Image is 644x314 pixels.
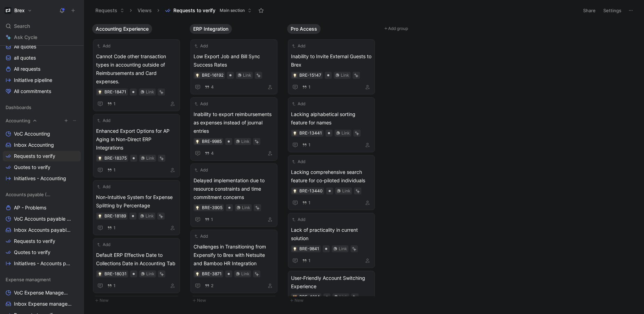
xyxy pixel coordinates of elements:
span: 1 [113,168,116,172]
button: 💡 [195,139,200,144]
img: 💡 [293,131,297,136]
span: VoC Accounts payable (AP) [14,215,72,222]
div: BRE-16192 [202,72,223,79]
div: BRE-4014 [299,293,320,300]
div: 💡 [292,246,297,251]
span: Lacking comprehensive search feature for co-piloted individuals [291,168,372,185]
a: All requests [3,64,81,74]
img: 💡 [293,189,297,193]
span: Requests to verify [14,238,55,245]
button: New [287,296,379,305]
div: BRE-18031 [104,270,127,277]
button: ERP Integration [190,24,232,34]
button: 💡 [97,214,102,219]
a: Ask Cycle [3,32,81,43]
div: Link [242,204,250,211]
a: AddLacking alphabetical sorting feature for namesLink1 [288,97,375,152]
a: VoC Expense Management [3,288,81,298]
div: Link [241,270,250,277]
span: Quotes to verify [14,249,50,256]
a: Requests to verify [3,236,81,246]
span: all quotes [14,54,36,61]
div: 💡 [195,271,200,276]
img: 💡 [98,156,102,161]
a: all quotes [3,53,81,63]
a: Inbox Accounts payable (AP) [3,225,81,235]
span: Non-Intuitive System for Expense Splitting by Percentage [96,193,177,210]
div: Pro AccessNew [284,21,382,308]
h1: Brex [14,7,25,14]
img: Brex [5,7,11,14]
span: Pro Access [291,25,317,32]
button: Add [96,241,111,248]
div: Link [146,155,155,162]
span: Cannot Code other transaction types in accounting outside of Reimbursements and Card expenses. [96,52,177,86]
button: Add [291,43,306,49]
a: Quotes to verify [3,247,81,258]
span: 1 [113,102,116,106]
div: 💡 [97,156,102,161]
button: Add [194,167,209,174]
button: 1 [301,141,312,149]
span: Expense managment [6,276,51,283]
button: Add [96,117,111,124]
div: Link [146,213,154,220]
div: BRE-9841 [299,245,319,252]
a: AddInability to Invite External Guests to BrexLink1 [288,39,375,94]
button: Add [291,158,306,165]
button: Add [96,183,111,190]
button: 💡 [195,205,200,210]
div: 🧡 [292,294,297,299]
button: 💡 [292,73,297,78]
button: 4 [203,83,215,91]
button: Requests to verifyMain section [162,5,255,16]
button: Add [194,43,209,49]
span: 4 [211,85,214,89]
span: Enhanced Export Options for AP Aging in Non-Direct ERP Integrations [96,127,177,152]
button: 💡 [292,189,297,193]
div: Accounting ExperienceNew [89,21,187,308]
button: Settings [600,6,625,15]
button: 1 [301,257,312,265]
img: 💡 [293,247,297,251]
button: Add [291,100,306,107]
button: Share [580,6,599,15]
span: Accounts payable (AP) [6,191,52,198]
a: Requests to verify [3,151,81,161]
div: Expense managment [3,274,81,285]
img: 💡 [293,74,297,78]
div: Link [146,89,154,95]
div: BRE-18471 [104,89,126,95]
button: 1 [203,216,214,223]
div: BRE-18375 [104,155,127,162]
span: Dashboards [6,104,31,111]
div: AccountingVoC AccountingInbox AccountingRequests to verifyQuotes to verifyInitiatives - Accounting [3,115,81,184]
span: 1 [308,85,311,89]
div: BRE-13441 [299,130,322,137]
button: 💡 [195,73,200,78]
div: Link [342,187,351,194]
a: AddCannot Code other transaction types in accounting outside of Reimbursements and Card expenses.... [93,39,180,111]
span: All requests [14,66,40,72]
img: 💡 [98,214,102,219]
button: 💡 [97,271,102,276]
a: AddChallenges in Transitioning from Expensify to Brex with Netsuite and Bamboo HR IntegrationLink2 [190,230,277,293]
button: New [190,296,282,305]
a: AddLack of practicality in current solutionLink1 [288,213,375,268]
span: All quotes [14,43,36,50]
div: Accounts payable (AP) [3,189,81,200]
button: Add [194,233,209,240]
a: VoC Accounts payable (AP) [3,214,81,224]
span: 1 [308,201,311,205]
button: 1 [301,199,312,207]
button: 1 [301,83,312,91]
span: 2 [211,284,213,288]
span: 1 [211,217,213,222]
button: 💡 [97,90,102,94]
button: Pro Access [287,24,321,34]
